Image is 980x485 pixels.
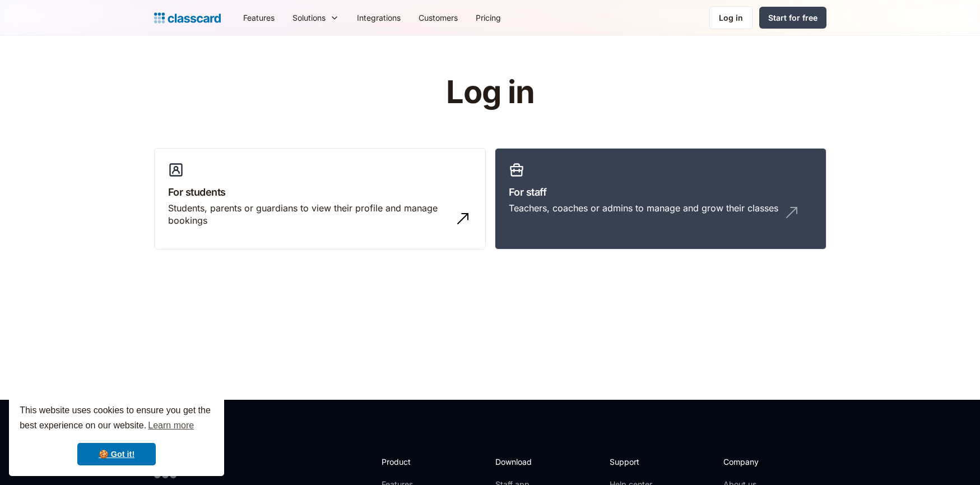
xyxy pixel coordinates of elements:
[759,7,826,29] a: Start for free
[495,456,541,468] h2: Download
[154,10,221,26] a: home
[312,75,668,110] h1: Log in
[509,184,812,200] h3: For staff
[348,5,410,30] a: Integrations
[9,393,224,476] div: cookieconsent
[467,5,510,30] a: Pricing
[382,456,442,468] h2: Product
[723,456,798,468] h2: Company
[410,5,467,30] a: Customers
[20,404,213,434] span: This website uses cookies to ensure you get the best experience on our website.
[146,417,196,434] a: learn more about cookies
[284,5,348,30] div: Solutions
[154,148,486,250] a: For studentsStudents, parents or guardians to view their profile and manage bookings
[768,12,818,24] div: Start for free
[709,6,753,29] a: Log in
[168,184,472,200] h3: For students
[495,148,826,250] a: For staffTeachers, coaches or admins to manage and grow their classes
[168,202,449,227] div: Students, parents or guardians to view their profile and manage bookings
[610,456,655,468] h2: Support
[719,12,743,24] div: Log in
[292,12,326,24] div: Solutions
[509,202,778,214] div: Teachers, coaches or admins to manage and grow their classes
[77,443,156,465] a: dismiss cookie message
[234,5,284,30] a: Features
